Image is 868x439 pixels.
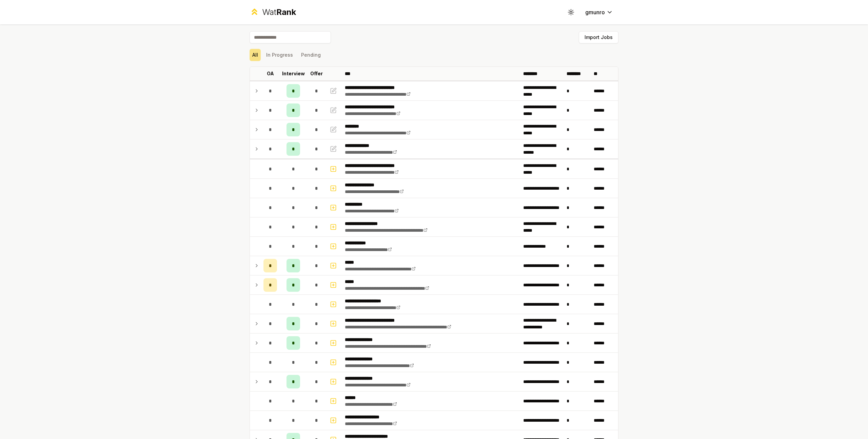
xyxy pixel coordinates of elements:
button: gmunro [580,6,618,18]
div: Wat [262,7,296,18]
p: OA [267,70,274,77]
span: gmunro [585,8,605,16]
span: Rank [276,7,296,17]
button: All [250,49,261,61]
button: Pending [298,49,323,61]
button: Import Jobs [579,31,618,43]
button: In Progress [263,49,296,61]
a: WatRank [250,7,296,18]
p: Offer [310,70,323,77]
p: Interview [282,70,305,77]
